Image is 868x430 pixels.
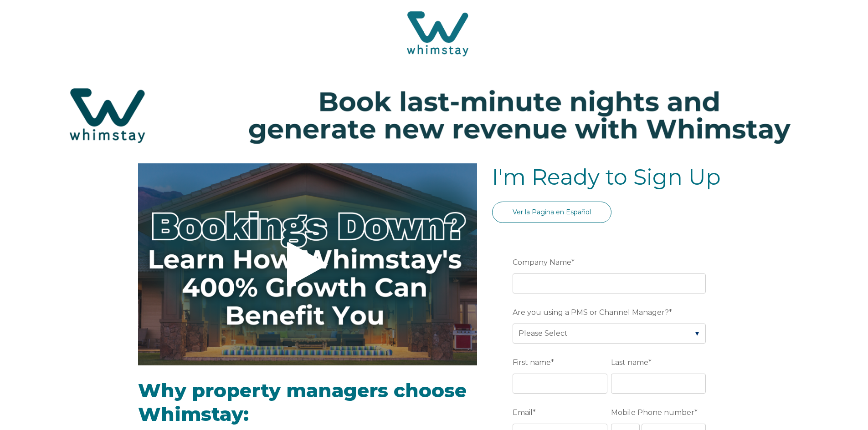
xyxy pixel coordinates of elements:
img: Hubspot header for SSOB (4) [9,71,859,161]
span: Last name [611,355,648,369]
span: I'm Ready to Sign Up [492,164,721,190]
a: Ver la Pagina en Español [492,202,611,223]
span: Why property managers choose Whimstay: [138,379,467,426]
span: Are you using a PMS or Channel Manager? [513,305,669,319]
span: Company Name [513,255,571,269]
span: Email [513,405,533,420]
span: First name [513,355,551,369]
span: Mobile Phone number [611,405,694,420]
